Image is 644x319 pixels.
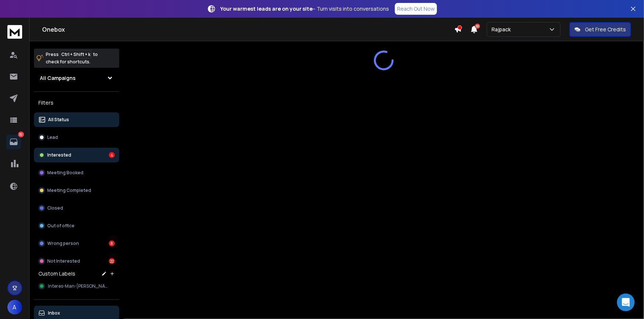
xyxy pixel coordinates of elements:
p: 32 [18,132,24,137]
p: Not Interested [47,258,80,264]
p: Meeting Completed [47,187,91,193]
button: Not Interested22 [34,254,119,269]
button: A [7,300,22,315]
button: Interested4 [34,148,119,162]
p: Interested [47,152,71,158]
p: Lead [47,134,58,140]
h1: All Campaigns [40,74,76,82]
p: Closed [47,205,63,211]
img: logo [7,25,22,39]
p: Rajpack [492,26,514,33]
p: Get Free Credits [585,26,626,33]
button: Get Free Credits [569,22,631,37]
p: Inbox [48,310,60,316]
div: 22 [109,258,115,264]
p: All Status [48,117,69,123]
span: Ctrl + Shift + k [60,50,92,59]
p: Wrong person [47,241,79,246]
p: – Turn visits into conversations [220,5,389,13]
button: Wrong person8 [34,236,119,251]
span: Interes-Man-[PERSON_NAME] [48,283,111,289]
a: Reach Out Now [395,3,437,15]
div: Open Intercom Messenger [617,294,635,311]
button: All Status [34,112,119,127]
button: Closed [34,201,119,215]
button: Interes-Man-[PERSON_NAME] [34,279,119,294]
button: All Campaigns [34,71,119,85]
button: Meeting Booked [34,165,119,180]
h3: Custom Labels [38,270,75,277]
span: 50 [475,24,480,29]
h1: Onebox [42,25,454,34]
p: Press to check for shortcuts. [46,51,98,66]
button: Lead [34,130,119,145]
div: 4 [109,152,115,158]
h3: Filters [34,98,119,108]
div: 8 [109,241,115,246]
p: Meeting Booked [47,170,83,176]
button: Meeting Completed [34,183,119,198]
a: 32 [6,134,21,149]
strong: Your warmest leads are on your site [220,5,313,12]
button: Out of office [34,218,119,233]
p: Out of office [47,223,75,229]
p: Reach Out Now [397,5,435,13]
